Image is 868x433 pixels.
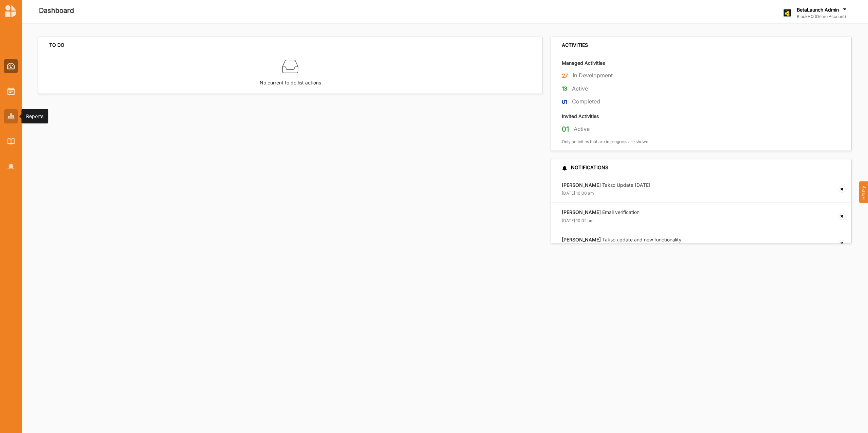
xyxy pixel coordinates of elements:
[26,113,43,120] div: Reports
[562,237,682,243] label: Takso update and new functionality
[7,138,15,144] img: Library
[573,72,613,79] label: In Development
[562,84,568,93] label: 13
[562,42,588,48] div: ACTIVITIES
[4,84,18,98] a: Activities
[562,209,639,215] label: Email verification
[4,134,18,149] a: Library
[4,159,18,174] a: Organisation
[797,7,839,13] label: BetaLaunch Admin
[562,218,594,223] label: [DATE] 10:02 am
[4,59,18,73] a: Dashboard
[797,14,848,19] label: BlockHQ (Demo Account)
[562,164,608,171] div: NOTIFICATIONS
[562,72,568,80] label: 27
[562,139,648,144] label: Only activities that are in progress are shown
[562,237,601,242] strong: [PERSON_NAME]
[562,98,568,106] label: 01
[282,58,298,75] img: box
[782,8,792,18] img: logo
[7,113,15,119] img: Reports
[49,42,64,48] div: TO DO
[5,5,16,17] img: logo
[574,125,590,133] label: Active
[7,87,15,95] img: Activities
[562,182,650,188] label: Takso Update [DATE]
[7,63,15,70] img: Dashboard
[562,60,605,66] label: Managed Activities
[562,125,569,134] label: 01
[562,113,599,119] label: Invited Activities
[260,75,321,86] label: No current to do list actions
[7,164,15,170] img: Organisation
[562,209,601,215] strong: [PERSON_NAME]
[562,191,594,196] label: [DATE] 10:00 am
[562,182,601,188] strong: [PERSON_NAME]
[39,5,74,16] label: Dashboard
[572,98,600,105] label: Completed
[4,109,18,123] a: Reports
[572,85,588,92] label: Active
